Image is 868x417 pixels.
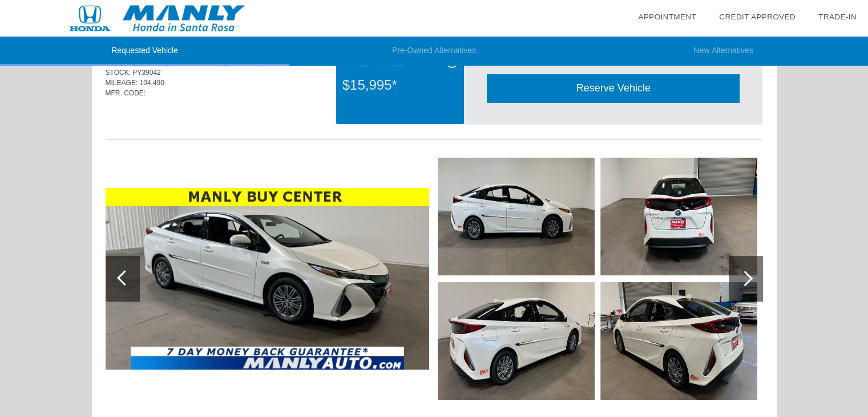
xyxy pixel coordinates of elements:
[106,79,138,87] span: MILEAGE:
[600,158,757,275] img: image.aspx
[342,70,458,100] div: $15,995*
[719,13,796,21] a: Credit Approved
[600,282,757,400] img: image.aspx
[579,37,868,66] li: New Alternatives
[106,188,429,370] img: image.aspx
[487,74,740,102] div: Reserve Vehicle
[438,158,595,275] img: image.aspx
[638,13,696,21] a: Appointment
[438,282,595,400] img: image.aspx
[289,37,579,66] li: Pre-Owned Alternatives
[106,89,146,97] span: MFR. CODE:
[818,13,857,21] a: Trade-In
[106,105,763,123] div: Quoted on [DATE] 6:37:50 PM
[140,79,164,87] span: 104,490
